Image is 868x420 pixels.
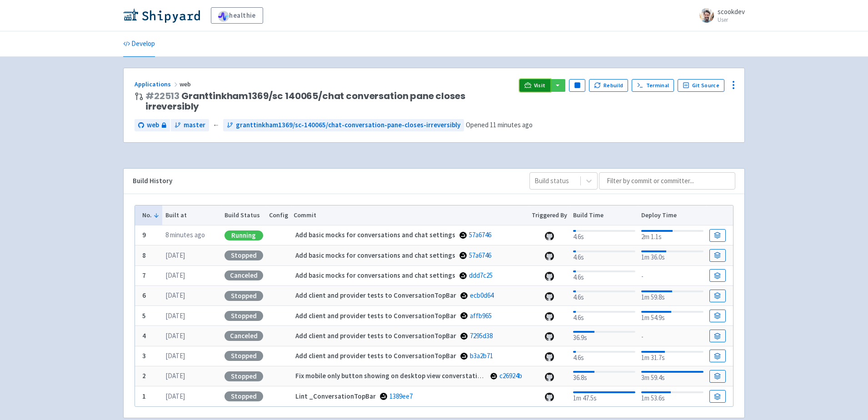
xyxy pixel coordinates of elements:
[469,271,493,280] a: ddd7c25
[142,291,146,300] b: 6
[236,120,460,130] span: granttinkham1369/sc-140065/chat-conversation-pane-closes-irreversibly
[469,251,491,260] a: 57a6746
[165,351,185,360] time: [DATE]
[295,331,456,340] strong: Add client and provider tests to ConversationTopBar
[165,331,185,340] time: [DATE]
[709,350,726,362] a: Build Details
[641,249,703,263] div: 1m 36.0s
[142,230,146,239] b: 9
[162,205,221,225] th: Built at
[142,371,146,380] b: 2
[709,249,726,262] a: Build Details
[223,119,464,131] a: granttinkham1369/sc-140065/chat-conversation-pane-closes-irreversibly
[291,205,529,225] th: Commit
[709,290,726,302] a: Build Details
[490,120,533,129] time: 11 minutes ago
[295,392,376,400] strong: Lint _ConversationTopBar
[224,331,263,341] div: Canceled
[573,349,635,363] div: 4.6s
[573,289,635,303] div: 4.6s
[224,311,263,321] div: Stopped
[718,17,745,23] small: User
[709,370,726,383] a: Build Details
[224,351,263,361] div: Stopped
[573,269,635,283] div: 4.6s
[221,205,266,225] th: Build Status
[213,120,219,130] span: ←
[632,79,674,92] a: Terminal
[589,79,628,92] button: Rebuild
[142,311,146,320] b: 5
[142,210,160,220] button: No.
[573,228,635,242] div: 4.6s
[295,311,456,320] strong: Add client and provider tests to ConversationTopBar
[529,205,570,225] th: Triggered By
[709,269,726,282] a: Build Details
[599,172,735,190] input: Filter by commit or committer...
[573,249,635,263] div: 4.6s
[641,270,703,282] div: -
[171,119,209,131] a: master
[718,7,745,16] span: scookdev
[224,250,263,260] div: Stopped
[709,229,726,242] a: Build Details
[142,392,146,400] b: 1
[224,371,263,381] div: Stopped
[224,291,263,301] div: Stopped
[694,8,745,23] a: scookdev User
[142,351,146,360] b: 3
[165,311,185,320] time: [DATE]
[295,291,456,300] strong: Add client and provider tests to ConversationTopBar
[641,390,703,404] div: 1m 53.6s
[266,205,291,225] th: Config
[641,289,703,303] div: 1m 59.8s
[133,176,515,186] div: Build History
[466,120,533,129] span: Opened
[470,331,493,340] a: 7295d38
[389,392,413,400] a: 1389ee7
[180,80,192,88] span: web
[678,79,724,92] a: Git Source
[211,7,263,24] a: healthie
[573,309,635,323] div: 4.6s
[123,31,155,57] a: Develop
[573,329,635,343] div: 36.9s
[470,291,494,300] a: ecb0d64
[470,311,492,320] a: affb965
[165,251,185,260] time: [DATE]
[123,8,200,23] img: Shipyard logo
[470,351,493,360] a: b3a2b71
[142,331,146,340] b: 4
[709,390,726,403] a: Build Details
[295,251,455,260] strong: Add basic mocks for conversations and chat settings
[165,271,185,280] time: [DATE]
[573,390,635,404] div: 1m 47.5s
[641,228,703,242] div: 2m 1.1s
[295,371,488,380] strong: Fix mobile only button showing on desktop view converstations
[469,230,491,239] a: 57a6746
[224,391,263,401] div: Stopped
[499,371,522,380] a: c26924b
[573,369,635,383] div: 36.8s
[224,230,263,240] div: Running
[165,291,185,300] time: [DATE]
[147,120,159,130] span: web
[641,349,703,363] div: 1m 31.7s
[641,369,703,383] div: 3m 59.4s
[145,90,180,102] a: #22513
[641,309,703,323] div: 1m 54.9s
[570,205,638,225] th: Build Time
[534,82,546,89] span: Visit
[709,330,726,342] a: Build Details
[135,80,180,88] a: Applications
[145,91,512,112] span: Granttinkham1369/sc 140065/chat conversation pane closes irreversibly
[295,351,456,360] strong: Add client and provider tests to ConversationTopBar
[295,230,455,239] strong: Add basic mocks for conversations and chat settings
[224,270,263,280] div: Canceled
[135,119,170,131] a: web
[165,230,205,239] time: 8 minutes ago
[569,79,585,92] button: Pause
[165,371,185,380] time: [DATE]
[709,310,726,322] a: Build Details
[641,330,703,342] div: -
